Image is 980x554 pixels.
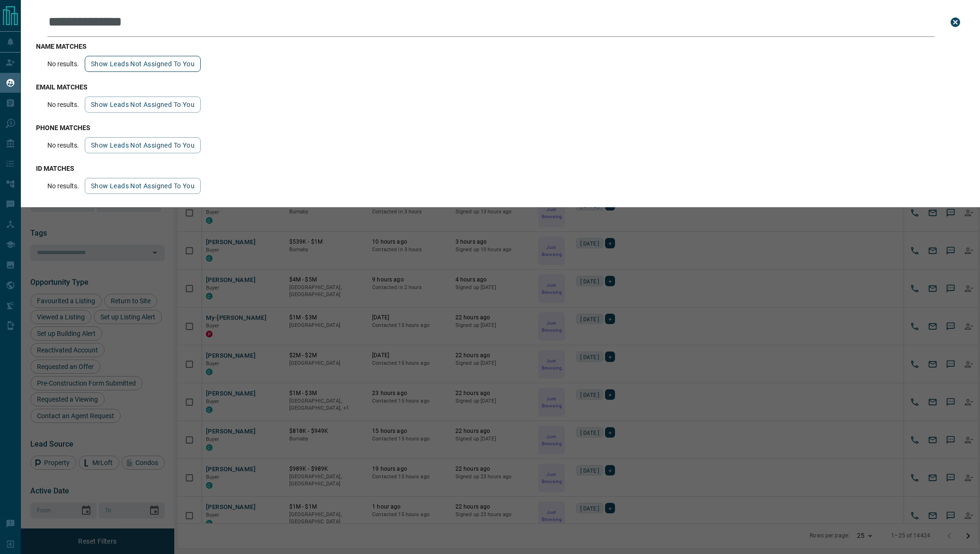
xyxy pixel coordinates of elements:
button: show leads not assigned to you [85,97,201,113]
h3: id matches [36,165,965,172]
h3: email matches [36,83,965,91]
button: show leads not assigned to you [85,137,201,153]
p: No results. [47,182,79,190]
button: show leads not assigned to you [85,56,201,72]
button: show leads not assigned to you [85,178,201,194]
button: close search bar [946,13,965,32]
p: No results. [47,141,79,149]
h3: phone matches [36,124,965,132]
p: No results. [47,60,79,68]
h3: name matches [36,43,965,50]
p: No results. [47,101,79,108]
